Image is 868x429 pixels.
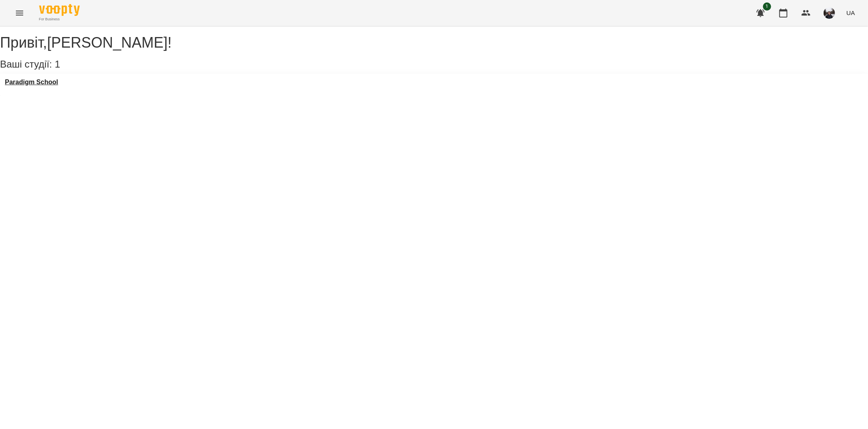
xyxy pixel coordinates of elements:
span: For Business [39,17,80,22]
img: Voopty Logo [39,4,80,16]
button: UA [843,5,858,20]
a: Paradigm School [5,79,58,86]
button: Menu [10,3,29,23]
span: 1 [763,2,771,11]
img: 5c2b86df81253c814599fda39af295cd.jpg [824,7,835,19]
span: UA [846,9,855,17]
span: 1 [55,59,60,70]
